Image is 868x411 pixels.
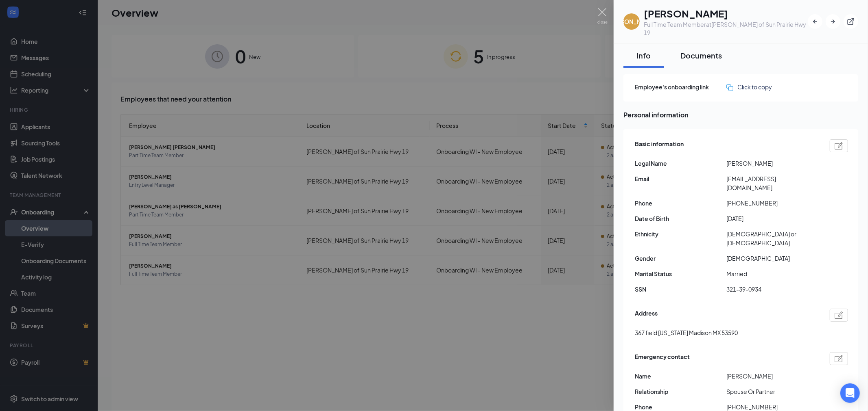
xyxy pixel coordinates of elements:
[635,285,726,294] span: SSN
[635,269,726,278] span: Marital Status
[635,387,726,396] span: Relationship
[726,372,818,381] span: [PERSON_NAME]
[635,159,726,168] span: Legal Name
[635,328,738,337] span: 367 field [US_STATE] Madison MX 53590
[632,50,656,61] div: Info
[726,254,818,263] span: [DEMOGRAPHIC_DATA]
[635,214,726,223] span: Date of Birth
[726,269,818,278] span: Married
[726,285,818,294] span: 321-39-0934
[726,84,733,91] img: click-to-copy.71757273a98fde459dfc.svg
[635,352,690,365] span: Emergency contact
[635,139,684,152] span: Basic information
[635,174,726,183] span: Email
[635,254,726,263] span: Gender
[847,17,855,26] svg: ExternalLink
[726,159,818,168] span: [PERSON_NAME]
[635,309,658,322] span: Address
[840,383,860,403] div: Open Intercom Messenger
[726,229,818,247] span: [DEMOGRAPHIC_DATA] or [DEMOGRAPHIC_DATA]
[726,214,818,223] span: [DATE]
[608,17,655,26] div: [PERSON_NAME]
[644,20,808,37] div: Full Time Team Member at [PERSON_NAME] of Sun Prairie Hwy 19
[680,50,722,61] div: Documents
[826,14,840,29] button: ArrowRight
[635,82,726,91] span: Employee's onboarding link
[811,17,819,26] svg: ArrowLeftNew
[635,372,726,381] span: Name
[844,14,858,29] button: ExternalLink
[635,199,726,208] span: Phone
[829,17,837,26] svg: ArrowRight
[644,6,808,20] h1: [PERSON_NAME]
[623,110,858,120] span: Personal information
[635,229,726,238] span: Ethnicity
[726,82,772,91] button: Click to copy
[726,199,818,208] span: [PHONE_NUMBER]
[808,14,822,29] button: ArrowLeftNew
[726,387,818,396] span: Spouse Or Partner
[726,174,818,192] span: [EMAIL_ADDRESS][DOMAIN_NAME]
